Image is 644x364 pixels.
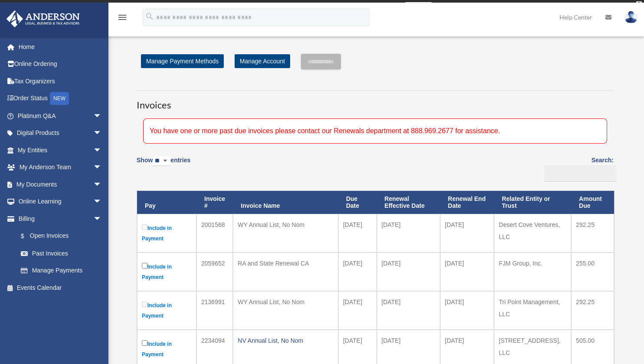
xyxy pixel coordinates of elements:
[6,72,115,90] a: Tax Organizers
[142,263,147,269] input: Include in Payment
[142,338,192,360] label: Include in Payment
[93,107,111,125] span: arrow_drop_down
[6,210,111,227] a: Billingarrow_drop_down
[117,15,127,23] a: menu
[137,155,190,175] label: Show entries
[494,191,571,214] th: Related Entity or Trust: activate to sort column ascending
[142,340,147,346] input: Include in Payment
[440,214,494,253] td: [DATE]
[137,90,614,112] h3: Invoices
[196,291,233,330] td: 2136991
[238,296,333,308] div: WY Annual List, No Nom
[238,334,333,347] div: NV Annual List, No Nom
[142,300,192,321] label: Include in Payment
[338,291,377,330] td: [DATE]
[541,155,614,182] label: Search:
[6,159,115,176] a: My Anderson Teamarrow_drop_down
[137,191,196,214] th: Pay: activate to sort column descending
[145,12,154,21] i: search
[440,253,494,291] td: [DATE]
[142,224,147,230] input: Include in Payment
[544,165,617,182] input: Search:
[494,214,571,253] td: Desert Cove Ventures, LLC
[93,159,111,177] span: arrow_drop_down
[571,214,614,253] td: 292.25
[6,56,115,73] a: Online Ordering
[142,302,147,307] input: Include in Payment
[6,141,115,159] a: My Entitiesarrow_drop_down
[4,10,82,27] img: Anderson Advisors Platinum Portal
[153,156,170,166] select: Showentries
[196,191,233,214] th: Invoice #: activate to sort column ascending
[338,253,377,291] td: [DATE]
[6,193,115,210] a: Online Learningarrow_drop_down
[93,193,111,211] span: arrow_drop_down
[50,92,69,105] div: NEW
[6,38,115,56] a: Home
[6,107,115,125] a: Platinum Q&Aarrow_drop_down
[93,176,111,193] span: arrow_drop_down
[377,253,440,291] td: [DATE]
[440,191,494,214] th: Renewal End Date: activate to sort column ascending
[624,11,637,23] img: User Pic
[571,253,614,291] td: 255.00
[142,261,192,282] label: Include in Payment
[12,245,111,262] a: Past Invoices
[93,125,111,142] span: arrow_drop_down
[377,191,440,214] th: Renewal Effective Date: activate to sort column ascending
[238,257,333,269] div: RA and State Renewal CA
[142,223,192,244] label: Include in Payment
[6,279,115,296] a: Events Calendar
[233,191,338,214] th: Invoice Name: activate to sort column ascending
[494,253,571,291] td: FJM Group, Inc.
[93,141,111,159] span: arrow_drop_down
[338,191,377,214] th: Due Date: activate to sort column ascending
[338,214,377,253] td: [DATE]
[6,90,115,108] a: Order StatusNEW
[377,291,440,330] td: [DATE]
[196,214,233,253] td: 2001568
[6,176,115,193] a: My Documentsarrow_drop_down
[212,2,402,13] div: Get a chance to win 6 months of Platinum for free just by filling out this
[571,191,614,214] th: Amount Due: activate to sort column ascending
[12,262,111,279] a: Manage Payments
[238,219,333,231] div: WY Annual List, No Nom
[93,210,111,228] span: arrow_drop_down
[494,291,571,330] td: Tri Point Management, LLC
[12,227,106,245] a: $Open Invoices
[571,291,614,330] td: 292.25
[26,231,30,242] span: $
[440,291,494,330] td: [DATE]
[117,12,127,23] i: menu
[636,1,642,7] div: close
[377,214,440,253] td: [DATE]
[141,54,224,68] a: Manage Payment Methods
[196,253,233,291] td: 2059652
[143,118,607,144] div: You have one or more past due invoices please contact our Renewals department at 888.969.2677 for...
[6,125,115,142] a: Digital Productsarrow_drop_down
[405,2,432,13] a: survey
[235,54,290,68] a: Manage Account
